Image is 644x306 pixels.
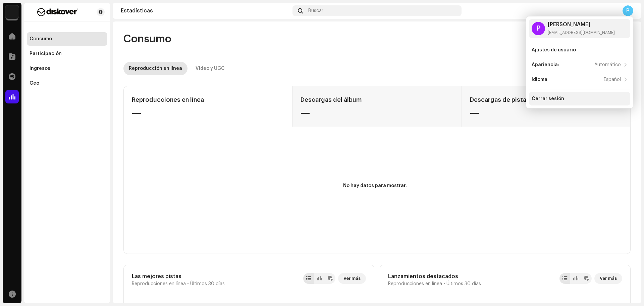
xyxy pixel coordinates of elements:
[129,62,182,75] div: Reproducción en línea
[529,92,630,105] re-m-nav-item: Cerrar sesión
[343,183,407,188] text: No hay datos para mostrar.
[446,281,481,287] span: Últimos 30 días
[548,22,615,27] div: [PERSON_NAME]
[5,5,19,19] img: 297a105e-aa6c-4183-9ff4-27133c00f2e2
[532,22,545,35] div: P
[532,47,576,53] div: Ajustes de usuario
[600,272,617,285] span: Ver más
[594,273,622,284] button: Ver más
[196,62,225,75] div: Video y UGC
[30,51,62,56] div: Participación
[529,43,630,57] re-m-nav-item: Ajustes de usuario
[308,8,323,13] span: Buscar
[27,47,107,60] re-m-nav-item: Participación
[27,62,107,75] re-m-nav-item: Ingresos
[548,30,615,35] div: [EMAIL_ADDRESS][DOMAIN_NAME]
[604,77,621,82] div: Español
[27,77,107,90] re-m-nav-item: Geo
[388,273,481,280] div: Lanzamientos destacados
[388,281,442,287] span: Reproducciones en línea
[532,96,564,101] div: Cerrar sesión
[30,8,86,16] img: f29a3560-dd48-4e38-b32b-c7dc0a486f0f
[594,62,621,68] div: Automático
[343,272,361,285] span: Ver más
[187,281,189,287] span: •
[190,281,225,287] span: Últimos 30 días
[30,81,39,86] div: Geo
[443,281,445,287] span: •
[623,5,633,16] div: P
[132,281,186,287] span: Reproducciones en línea
[532,62,559,68] div: Apariencia:
[30,66,50,71] div: Ingresos
[529,73,630,86] re-m-nav-item: Idioma
[132,273,225,280] div: Las mejores pistas
[121,8,290,13] div: Estadísticas
[123,32,171,46] span: Consumo
[532,77,547,82] div: Idioma
[529,58,630,72] re-m-nav-item: Apariencia:
[30,36,52,42] div: Consumo
[338,273,366,284] button: Ver más
[27,32,107,46] re-m-nav-item: Consumo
